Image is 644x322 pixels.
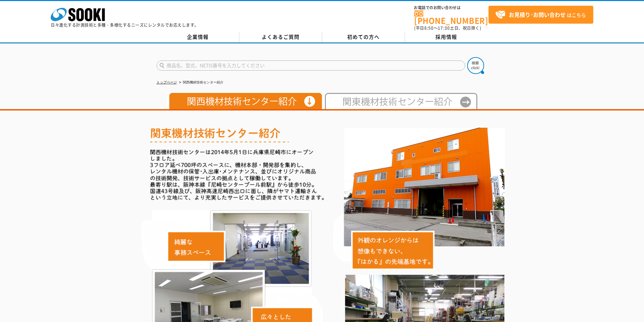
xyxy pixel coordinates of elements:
img: 東日本テクニカルセンター紹介 [322,93,477,109]
p: 日々進化する計測技術と多種・多様化するニーズにレンタルでお応えします。 [51,23,199,27]
span: 8:50 [424,25,434,31]
img: 関西機材技術センター紹介 [167,93,322,109]
li: 関西機材技術センター紹介 [178,79,223,86]
input: 商品名、型式、NETIS番号を入力してください [157,60,465,71]
a: 採用情報 [405,32,488,42]
a: 関西機材技術センター紹介 [167,103,322,108]
a: [PHONE_NUMBER] [414,10,488,24]
span: 初めての方へ [347,33,380,41]
a: 企業情報 [157,32,239,42]
span: (平日 ～ 土日、祝日除く) [414,25,481,31]
span: 17:30 [438,25,450,31]
span: はこちら [495,10,586,20]
a: トップページ [157,80,177,84]
a: よくあるご質問 [239,32,322,42]
a: 初めての方へ [322,32,405,42]
span: お電話でのお問い合わせは [414,6,488,10]
a: お見積り･お問い合わせはこちら [488,6,593,24]
a: 東日本テクニカルセンター紹介 [322,103,477,108]
img: btn_search.png [467,57,484,74]
strong: お見積り･お問い合わせ [509,10,566,19]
